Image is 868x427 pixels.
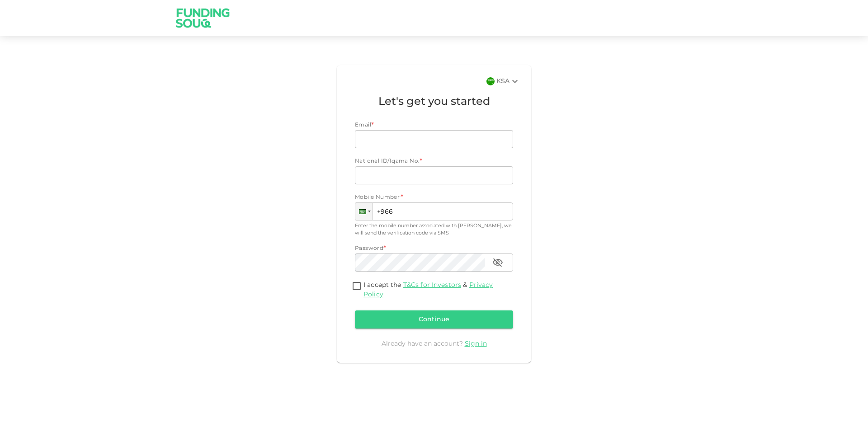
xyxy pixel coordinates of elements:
[355,203,373,220] div: Saudi Arabia: + 966
[363,282,493,298] a: Privacy Policy
[355,222,513,237] div: Enter the mobile number associated with [PERSON_NAME], we will send the verification code via SMS
[355,246,383,251] span: Password
[355,122,371,128] span: Email
[496,76,520,87] div: KSA
[355,159,420,164] span: National ID/Iqama No.
[355,166,513,184] input: nationalId
[486,77,495,85] img: flag-sa.b9a346574cdc8950dd34b50780441f57.svg
[355,310,513,328] button: Continue
[403,282,461,288] a: T&Cs for Investors
[355,130,503,148] input: email
[363,282,493,298] span: I accept the &
[355,202,513,221] input: 1 (702) 123-4567
[465,341,487,347] a: Sign in
[355,253,485,272] input: password
[350,281,363,293] span: termsConditionsForInvestmentsAccepted
[355,193,400,202] span: Mobile Number
[355,339,513,348] div: Already have an account?
[355,94,513,110] h1: Let's get you started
